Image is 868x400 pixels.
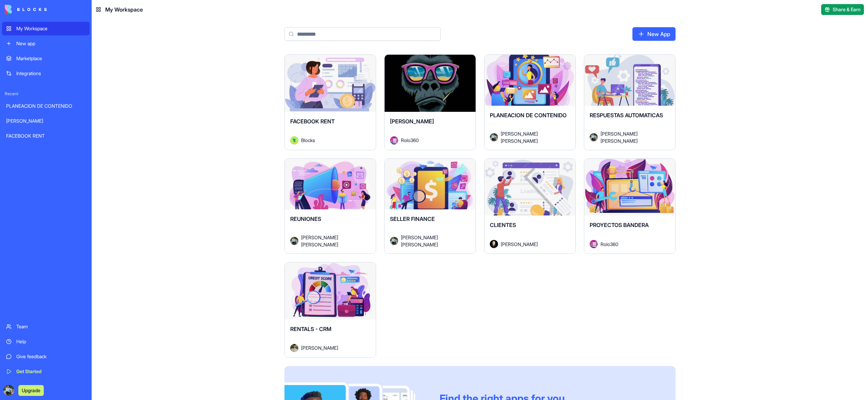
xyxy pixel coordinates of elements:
[16,368,86,375] div: Get Started
[16,25,86,32] div: My Workspace
[601,241,618,248] span: Rolo360
[6,118,86,124] div: [PERSON_NAME]
[2,129,90,143] a: FACEBOOK RENT
[16,353,86,360] div: Give feedback
[16,323,86,330] div: Team
[501,130,565,144] span: [PERSON_NAME] [PERSON_NAME]
[284,158,376,254] a: REUNIONESAvatar[PERSON_NAME] [PERSON_NAME]
[2,350,90,363] a: Give feedback
[490,222,516,228] span: CLIENTES
[16,40,86,47] div: New app
[290,215,321,222] span: REUNIONES
[16,70,86,77] div: Integrations
[590,222,649,228] span: PROYECTOS BANDERA
[401,137,419,144] span: Rolo360
[2,52,90,65] a: Marketplace
[590,240,598,248] img: Avatar
[6,103,86,109] div: PLANEACION DE CONTENIDO
[301,344,338,351] span: [PERSON_NAME]
[390,118,434,125] span: [PERSON_NAME]
[390,237,398,245] img: Avatar
[2,67,90,80] a: Integrations
[584,158,676,254] a: PROYECTOS BANDERAAvatarRolo360
[632,27,676,41] a: New App
[501,241,538,248] span: [PERSON_NAME]
[16,338,86,345] div: Help
[2,365,90,378] a: Get Started
[284,262,376,358] a: RENTALS - CRMAvatar[PERSON_NAME]
[833,6,861,13] span: Share & Earn
[18,387,44,394] a: Upgrade
[290,237,298,245] img: Avatar
[484,158,576,254] a: CLIENTESAvatar[PERSON_NAME]
[490,133,498,141] img: Avatar
[5,5,47,14] img: logo
[2,22,90,35] a: My Workspace
[821,4,864,15] button: Share & Earn
[284,54,376,150] a: FACEBOOK RENTAvatarBlocks
[2,37,90,50] a: New app
[290,344,298,352] img: Avatar
[390,215,435,222] span: SELLER FINANCE
[301,137,315,144] span: Blocks
[2,114,90,128] a: [PERSON_NAME]
[290,118,335,125] span: FACEBOOK RENT
[105,5,143,14] span: My Workspace
[384,54,476,150] a: [PERSON_NAME]AvatarRolo360
[490,112,567,119] span: PLANEACION DE CONTENIDO
[16,55,86,62] div: Marketplace
[490,240,498,248] img: Avatar
[301,234,365,248] span: [PERSON_NAME] [PERSON_NAME]
[18,385,44,396] button: Upgrade
[2,335,90,348] a: Help
[590,133,598,141] img: Avatar
[384,158,476,254] a: SELLER FINANCEAvatar[PERSON_NAME] [PERSON_NAME]
[6,133,86,139] div: FACEBOOK RENT
[2,91,90,97] span: Recent
[2,320,90,333] a: Team
[2,99,90,113] a: PLANEACION DE CONTENIDO
[401,234,465,248] span: [PERSON_NAME] [PERSON_NAME]
[3,385,14,396] img: ACg8ocJNHXTW_YLYpUavmfs3syqsdHTtPnhfTho5TN6JEWypo_6Vv8rXJA=s96-c
[484,54,576,150] a: PLANEACION DE CONTENIDOAvatar[PERSON_NAME] [PERSON_NAME]
[290,326,331,332] span: RENTALS - CRM
[390,136,398,144] img: Avatar
[584,54,676,150] a: RESPUESTAS AUTOMATICASAvatar[PERSON_NAME] [PERSON_NAME]
[290,136,298,144] img: Avatar
[590,112,663,119] span: RESPUESTAS AUTOMATICAS
[601,130,664,144] span: [PERSON_NAME] [PERSON_NAME]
